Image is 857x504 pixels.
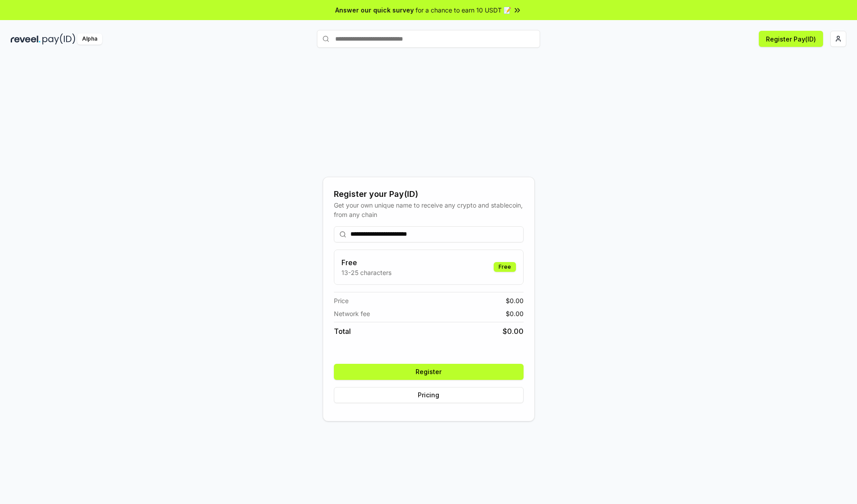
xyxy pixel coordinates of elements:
[42,33,75,45] img: pay_id
[334,387,524,403] button: Pricing
[416,5,511,15] span: for a chance to earn 10 USDT 📝
[341,268,391,277] p: 13-25 characters
[759,31,823,47] button: Register Pay(ID)
[11,33,41,45] img: reveel_dark
[335,5,414,15] span: Answer our quick survey
[334,188,524,200] div: Register your Pay(ID)
[506,309,524,318] span: $ 0.00
[334,326,351,337] span: Total
[506,296,524,305] span: $ 0.00
[494,262,516,272] div: Free
[334,200,524,219] div: Get your own unique name to receive any crypto and stablecoin, from any chain
[334,364,524,380] button: Register
[334,309,370,318] span: Network fee
[503,326,524,337] span: $ 0.00
[334,296,349,305] span: Price
[77,33,102,45] div: Alpha
[341,257,391,268] h3: Free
